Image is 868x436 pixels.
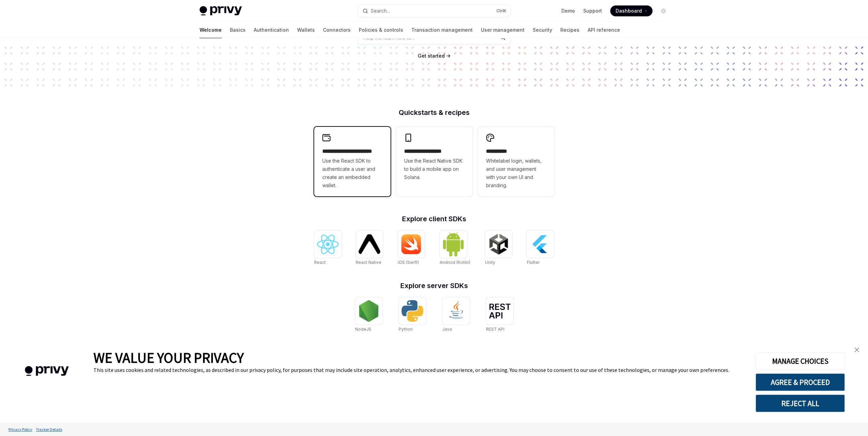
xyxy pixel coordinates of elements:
[398,260,419,265] span: iOS (Swift)
[297,22,315,38] a: Wallets
[371,7,390,15] div: Search...
[440,230,470,266] a: Android (Kotlin)Android (Kotlin)
[254,22,289,38] a: Authentication
[610,5,652,16] a: Dashboard
[755,352,845,370] button: MANAGE CHOICES
[358,5,511,17] button: Open search
[7,423,34,435] a: Privacy Policy
[314,215,554,222] h2: Explore client SDKs
[358,234,380,254] img: React Native
[356,260,381,265] span: React Native
[529,233,551,255] img: Flutter
[442,297,470,333] a: JavaJava
[314,230,341,266] a: ReactReact
[356,230,383,266] a: React NativeReact Native
[496,8,506,14] span: Ctrl K
[442,327,452,332] span: Java
[486,157,546,190] span: Whitelabel login, wallets, and user management with your own UI and branding.
[314,282,554,289] h2: Explore server SDKs
[200,22,222,38] a: Welcome
[399,297,426,333] a: PythonPython
[486,327,504,332] span: REST API
[560,22,579,38] a: Recipes
[34,423,64,435] a: Tracker Details
[396,127,472,196] a: **** **** **** ***Use the React Native SDK to build a mobile app on Solana.
[485,230,512,266] a: UnityUnity
[755,394,845,412] button: REJECT ALL
[485,260,495,265] span: Unity
[401,300,423,322] img: Python
[445,300,467,322] img: Java
[322,157,382,190] span: Use the React SDK to authenticate a user and create an embedded wallet.
[359,22,403,38] a: Policies & controls
[398,230,425,266] a: iOS (Swift)iOS (Swift)
[854,347,859,352] img: close banner
[10,356,83,386] img: company logo
[314,260,326,265] span: React
[616,7,642,14] span: Dashboard
[404,157,464,181] span: Use the React Native SDK to build a mobile app on Solana.
[588,22,620,38] a: API reference
[442,231,464,257] img: Android (Kotlin)
[399,327,413,332] span: Python
[583,7,602,14] a: Support
[418,53,445,59] span: Get started
[481,22,525,38] a: User management
[478,127,554,196] a: **** *****Whitelabel login, wallets, and user management with your own UI and branding.
[358,300,380,322] img: NodeJS
[93,349,244,366] span: WE VALUE YOUR PRIVACY
[411,22,473,38] a: Transaction management
[561,7,575,14] a: Demo
[323,22,351,38] a: Connectors
[850,343,864,357] a: close banner
[489,303,511,318] img: REST API
[317,235,339,254] img: React
[93,366,745,373] div: This site uses cookies and related technologies, as described in our privacy policy, for purposes...
[355,327,371,332] span: NodeJS
[355,297,382,333] a: NodeJSNodeJS
[486,297,513,333] a: REST APIREST API
[440,260,470,265] span: Android (Kotlin)
[418,52,445,59] a: Get started
[400,234,422,254] img: iOS (Swift)
[755,373,845,391] button: AGREE & PROCEED
[527,230,554,266] a: FlutterFlutter
[658,5,669,16] button: Toggle dark mode
[488,233,510,255] img: Unity
[314,109,554,116] h2: Quickstarts & recipes
[230,22,246,38] a: Basics
[533,22,552,38] a: Security
[527,260,539,265] span: Flutter
[200,6,242,16] img: light logo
